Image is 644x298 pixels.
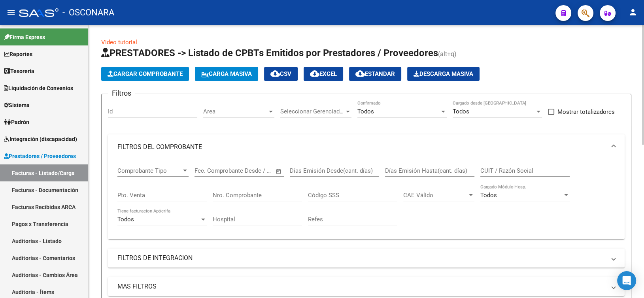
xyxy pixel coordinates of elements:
[6,8,16,17] mat-icon: menu
[357,108,374,115] span: Todos
[264,67,298,81] button: CSV
[4,101,30,109] span: Sistema
[310,69,319,78] mat-icon: cloud_download
[349,67,401,81] button: Estandar
[203,108,267,115] span: Area
[310,70,337,77] span: EXCEL
[117,282,606,291] mat-panel-title: MAS FILTROS
[4,84,73,92] span: Liquidación de Convenios
[195,67,258,81] button: Carga Masiva
[407,67,480,81] app-download-masive: Descarga masiva de comprobantes (adjuntos)
[227,167,266,174] input: End date
[117,254,606,262] mat-panel-title: FILTROS DE INTEGRACION
[4,135,77,143] span: Integración (discapacidad)
[108,249,625,268] mat-expansion-panel-header: FILTROS DE INTEGRACION
[101,39,137,46] a: Video tutorial
[557,107,615,117] span: Mostrar totalizadores
[4,50,32,58] span: Reportes
[270,70,291,77] span: CSV
[201,70,252,77] span: Carga Masiva
[108,160,625,239] div: FILTROS DEL COMPROBANTE
[108,70,183,77] span: Cargar Comprobante
[4,33,45,41] span: Firma Express
[117,216,134,223] span: Todos
[403,192,467,199] span: CAE Válido
[4,118,29,126] span: Padrón
[195,167,220,174] input: Start date
[617,271,636,290] div: Open Intercom Messenger
[628,8,638,17] mat-icon: person
[355,69,365,78] mat-icon: cloud_download
[101,47,438,58] span: PRESTADORES -> Listado de CPBTs Emitidos por Prestadores / Proveedores
[108,88,135,99] h3: Filtros
[480,192,497,199] span: Todos
[270,69,280,78] mat-icon: cloud_download
[4,152,76,160] span: Prestadores / Proveedores
[101,67,189,81] button: Cargar Comprobante
[117,143,606,151] mat-panel-title: FILTROS DEL COMPROBANTE
[304,67,343,81] button: EXCEL
[280,108,344,115] span: Seleccionar Gerenciador
[108,277,625,296] mat-expansion-panel-header: MAS FILTROS
[117,167,181,174] span: Comprobante Tipo
[453,108,469,115] span: Todos
[4,67,34,75] span: Tesorería
[414,70,473,77] span: Descarga Masiva
[108,134,625,160] mat-expansion-panel-header: FILTROS DEL COMPROBANTE
[407,67,480,81] button: Descarga Masiva
[62,4,114,21] span: - OSCONARA
[438,50,457,58] span: (alt+q)
[355,70,395,77] span: Estandar
[274,167,283,176] button: Open calendar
